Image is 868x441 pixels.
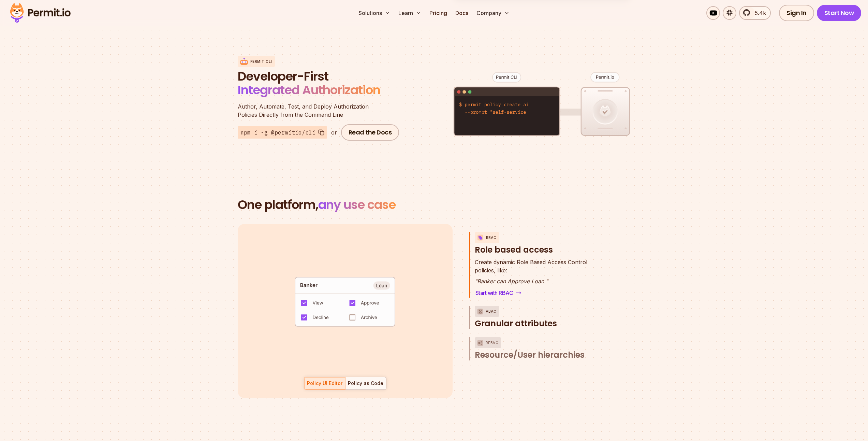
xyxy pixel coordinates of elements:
img: Permit logo [7,1,74,25]
span: npm i -g @permitio/cli [240,128,315,137]
a: Pricing [427,6,450,20]
button: Learn [396,6,424,20]
p: policies, like: [475,258,587,274]
span: Resource/User hierarchies [475,350,585,360]
p: Permit CLI [250,59,272,64]
button: Policy as Code [345,377,386,390]
span: Granular attributes [475,318,557,329]
a: Read the Docs [341,124,399,141]
button: ReBACResource/User hierarchies [475,337,602,360]
p: ReBAC [486,337,499,348]
a: Start with RBAC [475,288,522,298]
a: Docs [453,6,471,20]
span: Integrated Authorization [238,81,380,99]
p: Policies Directly from the Command Line [238,102,401,119]
a: 5.4k [739,6,771,20]
div: Policy as Code [348,380,383,387]
span: Developer-First [238,70,401,83]
span: " [546,278,548,285]
h2: One platform, [238,198,631,212]
button: Solutions [356,6,393,20]
button: npm i -g @permitio/cli [238,126,327,139]
a: Start Now [817,5,862,21]
span: any use case [318,196,396,213]
div: or [331,128,337,137]
span: 5.4k [751,9,766,17]
div: RBACRole based access [475,258,602,298]
button: Company [474,6,512,20]
button: ABACGranular attributes [475,306,602,329]
p: ABAC [486,306,497,317]
a: Sign In [779,5,814,21]
p: Banker can Approve Loan [475,277,587,285]
span: " [475,278,477,285]
span: Author, Automate, Test, and Deploy Authorization [238,102,401,111]
span: Create dynamic Role Based Access Control [475,258,587,266]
